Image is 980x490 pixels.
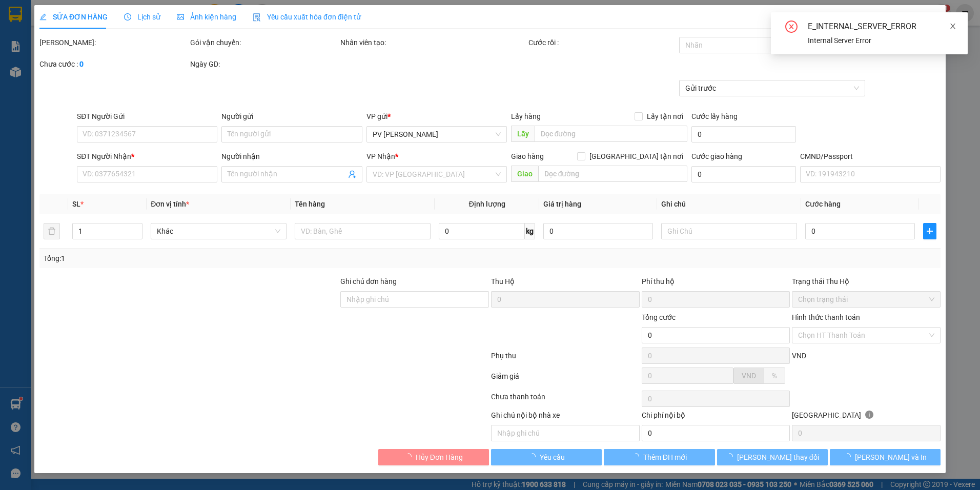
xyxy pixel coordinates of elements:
span: [PERSON_NAME] và In [855,452,927,463]
div: Nhân viên tạo: [340,37,526,48]
span: Định lượng [469,200,505,208]
div: SĐT Người Gửi [77,111,217,122]
span: Hủy Đơn Hàng [416,452,463,463]
div: Ghi chú nội bộ nhà xe [491,410,640,425]
span: PV Nam Đong [373,127,501,142]
span: [GEOGRAPHIC_DATA] tận nơi [585,151,687,162]
span: Lấy [511,126,535,142]
div: E_INTERNAL_SERVER_ERROR [808,21,955,33]
div: [PERSON_NAME]: [39,37,188,48]
span: [PERSON_NAME] thay đổi [737,452,819,463]
label: Cước giao hàng [691,152,742,160]
input: Nhập ghi chú [491,425,640,441]
div: Chi phí nội bộ [642,410,790,425]
input: Dọc đường [535,126,688,142]
div: Phụ thu [490,350,641,368]
span: Tên hàng [295,200,325,208]
span: clock-circle [124,13,131,21]
span: Lịch sử [124,13,160,21]
div: Internal Server Error [808,35,955,46]
div: Trạng thái Thu Hộ [792,276,941,287]
div: SĐT Người Nhận [77,151,217,162]
span: VP Nhận [366,152,395,160]
span: VND [742,372,756,380]
button: [PERSON_NAME] và In [830,449,941,465]
span: kg [525,223,535,239]
span: info-circle [865,411,873,419]
input: Dọc đường [538,166,688,182]
div: Giảm giá [490,371,641,389]
input: Cước giao hàng [691,166,796,182]
span: close-circle [785,21,798,35]
button: Close [917,5,946,34]
span: Tổng cước [642,313,676,321]
span: close [949,23,956,30]
span: Khác [157,223,280,239]
label: Cước lấy hàng [691,112,738,120]
span: Lấy tận nơi [643,111,687,122]
span: Gửi trước [685,80,859,96]
span: Thêm ĐH mới [643,452,687,463]
input: Cước lấy hàng [691,126,796,142]
div: Ngày GD: [190,58,339,70]
div: VP gửi [366,111,507,122]
span: Yêu cầu [540,452,565,463]
input: Ghi Chú [661,223,797,239]
span: picture [177,13,184,21]
button: Hủy Đơn Hàng [378,449,489,465]
span: Giao [511,166,538,182]
span: Giao hàng [511,152,544,160]
input: Ghi chú đơn hàng [340,291,489,308]
div: Tổng: 1 [44,253,378,264]
span: Chọn trạng thái [798,292,934,307]
div: [GEOGRAPHIC_DATA] [792,410,941,425]
span: loading [632,453,643,460]
span: Cước hàng [805,200,841,208]
span: Ảnh kiện hàng [177,13,236,21]
button: plus [923,223,936,239]
div: Người nhận [221,151,362,162]
div: Gói vận chuyển: [190,37,339,48]
input: VD: Bàn, Ghế [295,223,431,239]
span: Đơn vị tính [151,200,189,208]
div: Cước rồi : [528,37,677,48]
label: Ghi chú đơn hàng [340,277,397,285]
span: plus [924,227,936,235]
span: edit [39,13,47,21]
div: Người gửi [221,111,362,122]
span: SL [72,200,80,208]
button: delete [44,223,60,239]
span: Lấy hàng [511,112,541,120]
span: loading [528,453,540,460]
img: icon [253,13,261,22]
span: loading [726,453,737,460]
b: 0 [79,60,84,68]
div: Chưa thanh toán [490,391,641,409]
span: loading [844,453,855,460]
th: Ghi chú [657,194,801,214]
span: SỬA ĐƠN HÀNG [39,13,108,21]
div: CMND/Passport [800,151,941,162]
span: loading [404,453,416,460]
button: Yêu cầu [491,449,602,465]
span: % [772,372,777,380]
span: user-add [348,170,356,178]
span: Giá trị hàng [543,200,581,208]
label: Hình thức thanh toán [792,313,860,321]
span: Yêu cầu xuất hóa đơn điện tử [253,13,361,21]
span: Thu Hộ [491,277,515,285]
div: Chưa cước : [39,58,188,70]
div: Phí thu hộ [642,276,790,291]
span: VND [792,352,806,360]
button: Thêm ĐH mới [604,449,714,465]
button: [PERSON_NAME] thay đổi [717,449,828,465]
